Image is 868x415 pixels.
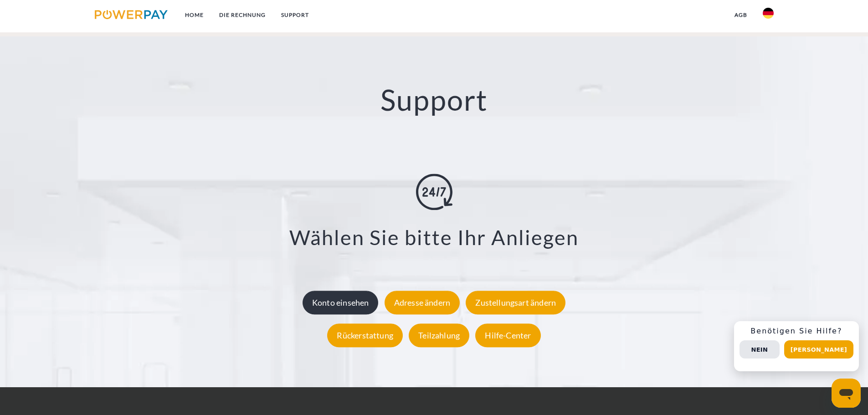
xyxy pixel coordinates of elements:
[784,340,853,359] button: [PERSON_NAME]
[466,291,565,314] div: Zustellungsart ändern
[303,291,379,314] div: Konto einsehen
[463,297,568,307] a: Zustellungsart ändern
[409,323,469,347] div: Teilzahlung
[734,321,859,371] div: Schnellhilfe
[740,340,780,359] button: Nein
[211,7,273,23] a: DIE RECHNUNG
[832,379,861,408] iframe: Schaltfläche zum Öffnen des Messaging-Fensters
[43,82,825,118] h2: Support
[273,7,317,23] a: SUPPORT
[740,327,853,336] h3: Benötigen Sie Hilfe?
[406,330,472,340] a: Teilzahlung
[727,7,755,23] a: agb
[385,291,460,314] div: Adresse ändern
[327,323,403,347] div: Rückerstattung
[177,7,211,23] a: Home
[763,8,774,19] img: de
[382,297,462,307] a: Adresse ändern
[416,174,452,210] img: online-shopping.svg
[55,225,813,250] h3: Wählen Sie bitte Ihr Anliegen
[325,330,405,340] a: Rückerstattung
[473,330,543,340] a: Hilfe-Center
[300,297,381,307] a: Konto einsehen
[475,323,540,347] div: Hilfe-Center
[95,10,168,19] img: logo-powerpay.svg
